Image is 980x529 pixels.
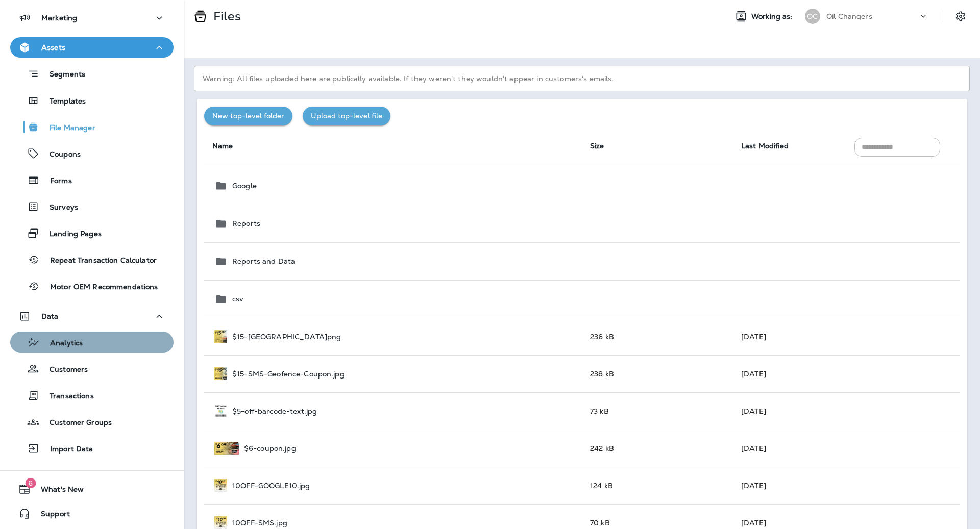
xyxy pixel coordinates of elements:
p: Segments [39,70,85,80]
button: Templates [10,90,174,111]
p: Analytics [40,339,83,348]
p: Surveys [39,203,78,213]
p: Coupons [39,150,81,160]
button: Data [10,306,174,326]
p: Import Data [40,445,93,455]
button: Landing Pages [10,222,174,244]
button: Forms [10,169,174,191]
button: Analytics [10,332,174,353]
p: Forms [40,177,72,186]
button: Surveys [10,196,174,217]
p: $6-coupon.jpg [244,444,296,452]
button: New top-level folder [204,107,292,125]
button: Import Data [10,438,174,459]
p: Marketing [41,14,77,22]
td: [DATE] [733,318,846,355]
img: 10OFF-SMS.jpg [214,516,227,529]
button: Support [10,503,174,524]
td: [DATE] [733,392,846,430]
p: 10OFF-GOOGLE10.jpg [232,482,310,490]
img: 10OFF-GOOGLE10.jpg [214,479,227,492]
span: Size [590,141,604,150]
td: 238 kB [582,355,733,392]
button: Settings [951,7,970,26]
td: 242 kB [582,430,733,467]
button: Customers [10,358,174,380]
p: Warning: All files uploaded here are publically available. If they weren't they wouldn't appear i... [194,66,970,91]
button: Assets [10,37,174,58]
span: What's New [31,485,84,497]
p: Assets [41,43,65,52]
img: $15-El%20Paso.png [214,330,227,343]
p: csv [232,295,243,303]
button: Transactions [10,385,174,406]
img: $5-off-barcode-text.jpg [214,405,227,417]
td: [DATE] [733,467,846,504]
img: $15-SMS-Geofence-Coupon.jpg [214,367,227,380]
span: Working as: [751,12,795,21]
p: $15-SMS-Geofence-Coupon.jpg [232,370,345,378]
p: Templates [39,97,86,107]
p: Reports [232,219,260,228]
button: Upload top-level file [303,107,390,125]
div: OC [805,9,820,24]
p: Customer Groups [39,418,112,428]
p: Repeat Transaction Calculator [40,256,157,266]
button: Repeat Transaction Calculator [10,249,174,270]
button: Motor OEM Recommendations [10,275,174,297]
p: Customers [39,365,88,375]
td: 73 kB [582,392,733,430]
p: File Manager [39,123,95,133]
p: Data [41,312,59,320]
p: Landing Pages [39,230,102,239]
img: $6-coupon.jpg [214,442,239,455]
p: Google [232,182,257,190]
p: Oil Changers [826,12,872,20]
button: Segments [10,63,174,85]
p: $15-[GEOGRAPHIC_DATA]png [232,333,341,341]
button: Customer Groups [10,411,174,433]
button: Coupons [10,143,174,164]
p: $5-off-barcode-text.jpg [232,407,317,415]
p: Transactions [39,392,94,401]
p: Files [209,9,241,24]
td: 124 kB [582,467,733,504]
span: Support [31,510,70,522]
p: Reports and Data [232,257,295,265]
p: Motor OEM Recommendations [40,283,158,292]
button: Marketing [10,8,174,28]
td: [DATE] [733,355,846,392]
span: 6 [25,478,36,488]
span: Last Modified [741,141,789,150]
td: [DATE] [733,430,846,467]
td: 236 kB [582,318,733,355]
p: 10OFF-SMS.jpg [232,519,287,527]
button: 6What's New [10,479,174,499]
button: File Manager [10,116,174,138]
span: Name [212,141,233,150]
